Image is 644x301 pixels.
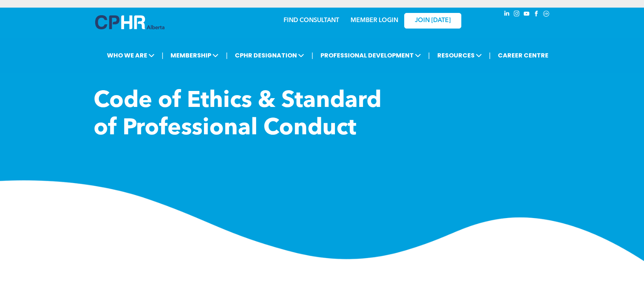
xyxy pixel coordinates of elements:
[311,48,313,63] li: |
[318,48,423,62] span: PROFESSIONAL DEVELOPMENT
[94,90,381,140] span: Code of Ethics & Standard of Professional Conduct
[428,48,430,63] li: |
[512,10,521,20] a: instagram
[404,13,461,29] a: JOIN [DATE]
[284,18,339,24] a: FIND CONSULTANT
[542,10,550,20] a: Social network
[168,48,221,62] span: MEMBERSHIP
[226,48,228,63] li: |
[522,10,531,20] a: youtube
[496,48,551,62] a: CAREER CENTRE
[351,18,398,24] a: MEMBER LOGIN
[105,48,157,62] span: WHO WE ARE
[162,48,164,63] li: |
[502,10,511,20] a: linkedin
[435,48,484,62] span: RESOURCES
[532,10,540,20] a: facebook
[415,17,451,24] span: JOIN [DATE]
[233,48,306,62] span: CPHR DESIGNATION
[95,15,164,29] img: A blue and white logo for cp alberta
[489,48,491,63] li: |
